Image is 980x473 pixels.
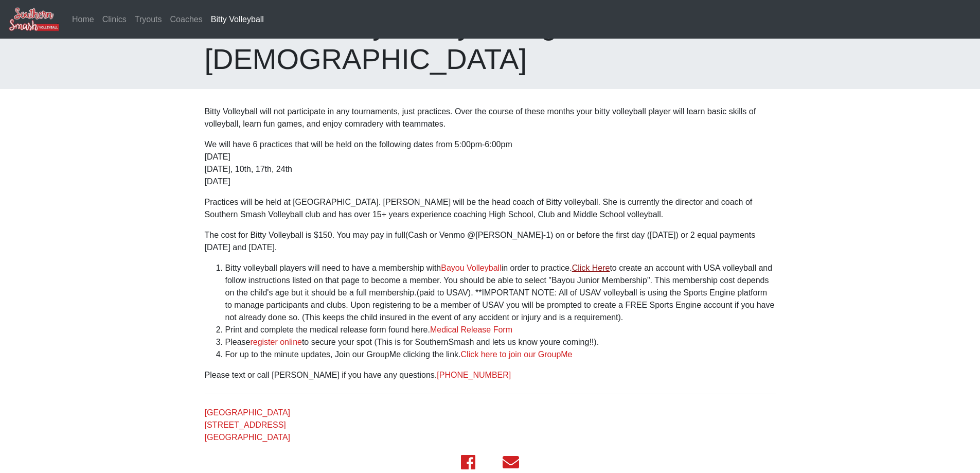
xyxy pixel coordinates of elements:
a: [GEOGRAPHIC_DATA][STREET_ADDRESS][GEOGRAPHIC_DATA] [205,408,291,442]
h1: 2025 Fall Bitty Volleyball ages [DEMOGRAPHIC_DATA] [205,7,776,76]
a: Bayou Volleyball [441,264,501,272]
a: Click Here [572,264,610,272]
a: [PHONE_NUMBER] [437,371,511,379]
img: Southern Smash Volleyball [8,7,60,32]
a: Tryouts [131,9,166,30]
p: Bitty Volleyball will not participate in any tournaments, just practices. Over the course of thes... [205,106,776,130]
a: Click here to join our GroupMe [461,350,573,359]
li: Print and complete the medical release form found here. [225,324,776,336]
p: The cost for Bitty Volleyball is $150. You may pay in full(Cash or Venmo @[PERSON_NAME]-1) on or ... [205,229,776,254]
a: Coaches [166,9,207,30]
a: Medical Release Form [430,325,512,334]
p: We will have 6 practices that will be held on the following dates from 5:00pm-6:00pm [DATE] [DATE... [205,138,776,188]
p: Please text or call [PERSON_NAME] if you have any questions. [205,369,776,381]
li: Please to secure your spot (This is for SouthernSmash and lets us know youre coming!!). [225,336,776,348]
a: Home [68,9,98,30]
li: Bitty volleyball players will need to have a membership with in order to practice. to create an a... [225,262,776,324]
li: For up to the minute updates, Join our GroupMe clicking the link. [225,348,776,361]
a: Bitty Volleyball [207,9,268,30]
a: register online [250,338,302,346]
p: Practices will be held at [GEOGRAPHIC_DATA]. [PERSON_NAME] will be the head coach of Bitty volley... [205,196,776,221]
a: Clinics [98,9,131,30]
